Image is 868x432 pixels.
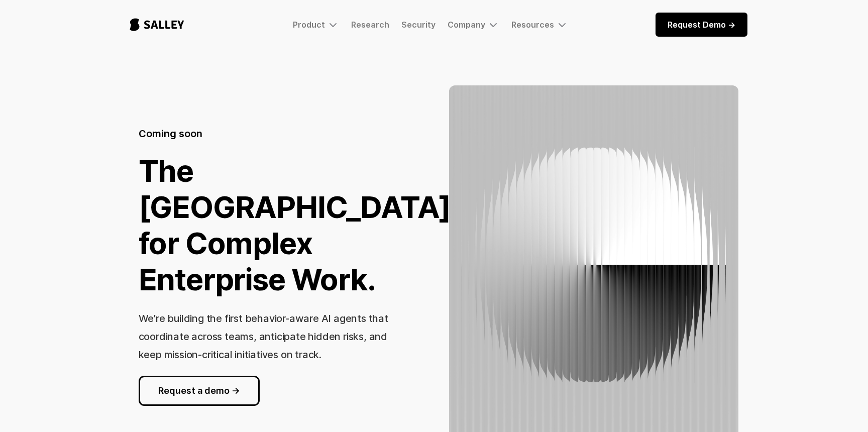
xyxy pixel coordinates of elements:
[401,20,436,30] a: Security
[448,19,499,31] div: Company
[448,20,485,30] div: Company
[656,13,747,37] a: Request Demo ->
[511,20,554,30] div: Resources
[139,153,452,297] h1: The [GEOGRAPHIC_DATA] for Complex Enterprise Work.
[293,20,325,30] div: Product
[139,312,388,361] h3: We’re building the first behavior-aware AI agents that coordinate across teams, anticipate hidden...
[293,19,339,31] div: Product
[511,19,568,31] div: Resources
[351,20,389,30] a: Research
[139,376,260,406] a: Request a demo ->
[139,127,202,141] h5: Coming soon
[121,8,193,41] a: home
